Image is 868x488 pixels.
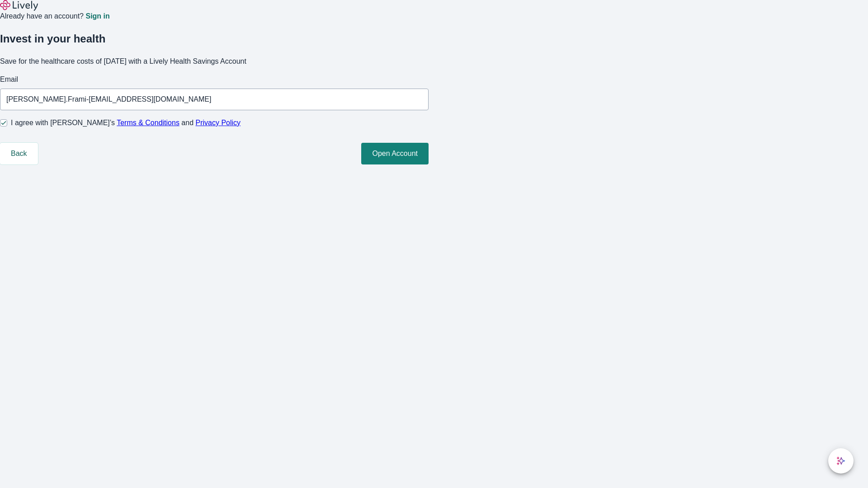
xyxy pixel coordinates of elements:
button: Open Account [361,143,429,164]
svg: Lively AI Assistant [836,456,845,465]
button: chat [828,448,854,474]
a: Privacy Policy [196,119,241,127]
a: Sign in [85,13,109,20]
a: Terms & Conditions [117,119,179,127]
span: I agree with [PERSON_NAME]’s and [11,117,241,128]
